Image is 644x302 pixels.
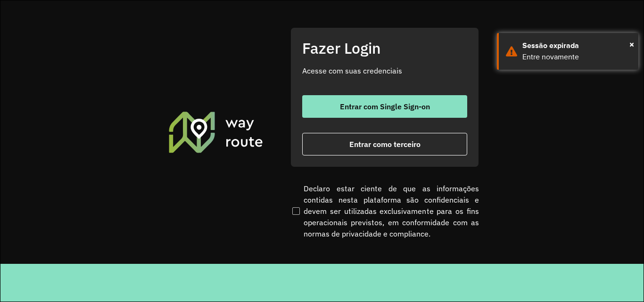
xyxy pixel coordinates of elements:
span: Entrar com Single Sign-on [340,103,430,110]
img: Roteirizador AmbevTech [167,110,264,154]
h2: Fazer Login [302,39,467,57]
button: Close [629,37,634,51]
div: Sessão expirada [522,40,631,51]
button: button [302,133,467,155]
label: Declaro estar ciente de que as informações contidas nesta plataforma são confidenciais e devem se... [290,183,479,239]
span: × [629,37,634,51]
span: Entrar como terceiro [349,140,421,148]
button: button [302,95,467,118]
div: Entre novamente [522,51,631,63]
p: Acesse com suas credenciais [302,65,467,76]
